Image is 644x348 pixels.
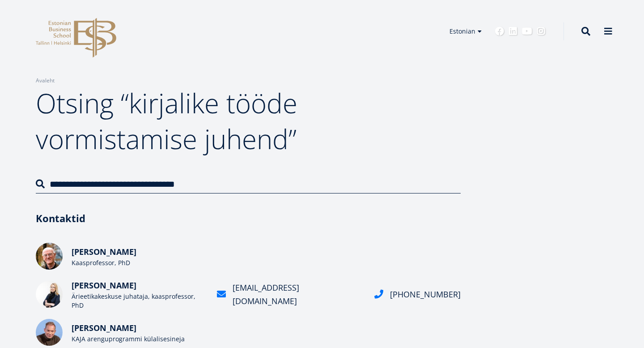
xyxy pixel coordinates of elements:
[36,211,461,225] h3: Kontaktid
[36,281,63,308] img: Mari Kooskora
[72,335,206,344] div: KAJA arenguprogrammi külalisesineja
[36,85,461,157] h1: Otsing “kirjalike tööde vormistamise juhend”
[233,281,363,308] div: [EMAIL_ADDRESS][DOMAIN_NAME]
[508,27,517,36] a: Linkedin
[390,288,461,301] div: [PHONE_NUMBER]
[36,319,63,346] img: Edward Rebane
[36,243,63,270] img: David Peck
[72,280,136,291] span: [PERSON_NAME]
[72,258,206,267] div: Kaasprofessor, PhD
[537,27,546,36] a: Instagram
[72,246,136,257] span: [PERSON_NAME]
[72,292,206,310] div: Ärieetikakeskuse juhataja, kaasprofessor, PhD
[36,76,55,85] a: Avaleht
[522,27,532,36] a: Youtube
[495,27,504,36] a: Facebook
[72,322,136,333] span: [PERSON_NAME]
